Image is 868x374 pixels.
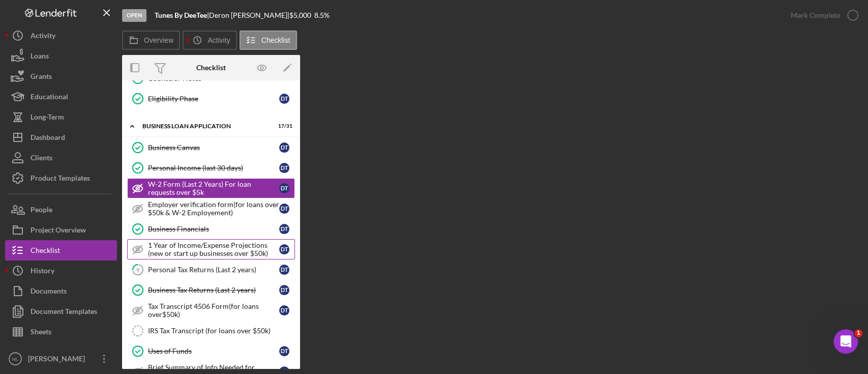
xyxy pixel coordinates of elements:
button: People [5,199,117,220]
button: Overview [122,31,180,50]
div: Tax Transcript 4506 Form(for loans over$50k) [148,302,279,319]
a: Eligibility PhaseDT [127,89,295,109]
button: Educational [5,87,117,107]
div: Uses of Funds [148,347,279,355]
button: Clients [5,148,117,168]
button: Documents [5,281,117,301]
div: W-2 Form (Last 2 Years) For loan requests over $5k [148,180,279,196]
a: Personal Income (last 30 days)DT [127,158,295,178]
button: Long-Term [5,107,117,127]
div: Personal Tax Returns (Last 2 years) [148,266,279,274]
div: Sheets [31,322,51,344]
div: Loans [31,46,49,69]
button: Mark Complete [781,5,863,25]
div: Eligibility Phase [148,95,279,103]
label: Activity [207,36,230,44]
a: Employer verification form(for loans over $50k & W-2 Employement)DT [127,198,295,219]
a: 1 Year of Income/Expense Projections (new or start up businesses over $50k)DT [127,239,295,260]
a: Business Tax Returns (Last 2 years)DT [127,280,295,300]
div: D T [279,204,289,214]
div: [PERSON_NAME] [25,349,92,371]
div: Educational [31,87,68,109]
iframe: Intercom live chat [833,329,858,354]
div: Mark Complete [791,5,840,25]
a: Tax Transcript 4506 Form(for loans over$50k)DT [127,300,295,321]
div: D T [279,94,289,104]
div: D T [279,285,289,295]
div: Employer verification form(for loans over $50k & W-2 Employement) [148,200,279,217]
div: Business Canvas [148,143,279,152]
button: Activity [5,25,117,46]
div: Deron [PERSON_NAME] | [209,11,289,19]
div: Business Tax Returns (Last 2 years) [148,286,279,294]
tspan: 9 [136,266,140,273]
a: Uses of FundsDT [127,341,295,361]
button: Dashboard [5,127,117,148]
div: Personal Income (last 30 days) [148,164,279,172]
a: 9Personal Tax Returns (Last 2 years)DT [127,260,295,280]
div: D T [279,142,289,153]
div: D T [279,163,289,173]
button: Product Templates [5,168,117,188]
div: D T [279,346,289,356]
div: Grants [31,66,52,89]
div: Clients [31,148,52,170]
button: Checklist [5,240,117,261]
label: Checklist [261,36,290,44]
a: W-2 Form (Last 2 Years) For loan requests over $5kDT [127,178,295,198]
div: IRS Tax Transcript (for loans over $50k) [148,327,294,335]
button: Checklist [240,31,297,50]
button: Activity [183,31,236,50]
button: Sheets [5,322,117,342]
div: People [31,199,52,222]
div: 1 Year of Income/Expense Projections (new or start up businesses over $50k) [148,241,279,257]
div: BUSINESS LOAN APPLICATION [142,123,267,129]
div: | [155,11,209,19]
div: History [31,261,54,283]
div: Dashboard [31,127,65,150]
span: $5,000 [289,11,311,19]
button: Grants [5,66,117,87]
button: NL[PERSON_NAME] [5,349,117,369]
div: Business Financials [148,225,279,233]
div: 8.5 % [314,11,330,19]
div: Product Templates [31,168,90,191]
div: D T [279,265,289,275]
button: History [5,261,117,281]
div: Long-Term [31,107,64,130]
div: Document Templates [31,301,97,324]
button: Loans [5,46,117,66]
div: Activity [31,25,55,48]
button: Document Templates [5,301,117,322]
span: 1 [854,329,862,337]
a: Business CanvasDT [127,137,295,158]
div: Project Overview [31,220,86,243]
div: D T [279,305,289,315]
div: 17 / 31 [274,123,292,129]
div: D T [279,244,289,254]
button: Project Overview [5,220,117,240]
div: Checklist [31,240,60,263]
label: Overview [144,36,173,44]
div: D T [279,183,289,193]
div: D T [279,224,289,234]
div: Checklist [196,64,226,72]
a: IRS Tax Transcript (for loans over $50k) [127,321,295,341]
text: NL [12,356,19,362]
b: Tunes By DeeTee [155,11,207,19]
